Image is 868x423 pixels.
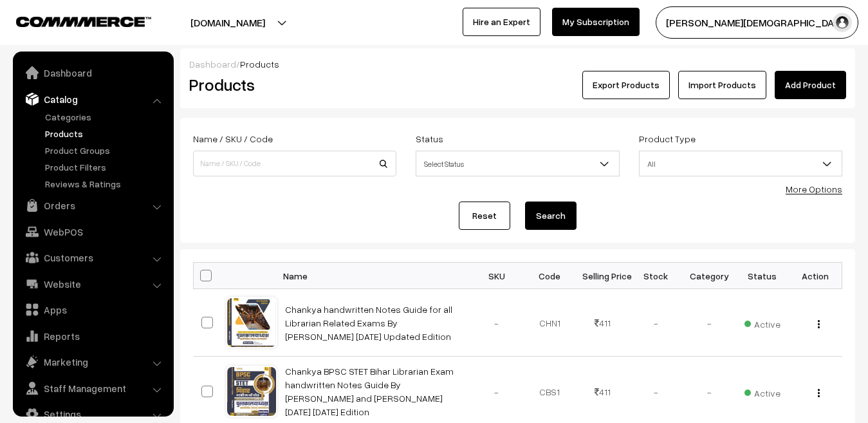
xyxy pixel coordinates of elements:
[189,75,395,95] h2: Products
[42,144,169,157] a: Product Groups
[656,6,858,39] button: [PERSON_NAME][DEMOGRAPHIC_DATA]
[16,13,129,28] a: COMMMERCE
[786,183,842,194] a: More Options
[639,132,696,146] label: Product Type
[416,132,443,146] label: Status
[16,377,169,400] a: Staff Management
[42,177,169,191] a: Reviews & Ratings
[683,289,736,357] td: -
[16,298,169,321] a: Apps
[744,314,780,331] span: Active
[470,263,524,289] th: SKU
[42,110,169,124] a: Categories
[16,17,151,26] img: COMMMERCE
[577,289,630,357] td: 411
[818,389,820,397] img: Menu
[277,263,470,289] th: Name
[789,263,842,289] th: Action
[818,320,820,328] img: Menu
[285,366,454,417] a: Chankya BPSC STET Bihar Librarian Exam handwritten Notes Guide By [PERSON_NAME] and [PERSON_NAME]...
[416,153,618,175] span: Select Status
[16,220,169,243] a: WebPOS
[16,272,169,296] a: Website
[16,61,169,84] a: Dashboard
[629,263,683,289] th: Stock
[577,263,630,289] th: Selling Price
[193,132,273,146] label: Name / SKU / Code
[525,202,577,230] button: Search
[16,350,169,373] a: Marketing
[744,383,780,400] span: Active
[16,246,169,269] a: Customers
[678,71,766,99] a: Import Products
[16,88,169,111] a: Catalog
[459,202,510,230] a: Reset
[16,324,169,348] a: Reports
[16,194,169,217] a: Orders
[416,151,619,176] span: Select Status
[775,71,846,99] a: Add Product
[285,304,452,342] a: Chankya handwritten Notes Guide for all Librarian Related Exams By [PERSON_NAME] [DATE] Updated E...
[833,13,852,32] img: user
[683,263,736,289] th: Category
[470,289,524,357] td: -
[735,263,789,289] th: Status
[145,6,310,39] button: [DOMAIN_NAME]
[582,71,670,99] button: Export Products
[640,153,842,175] span: All
[240,59,279,70] span: Products
[629,289,683,357] td: -
[639,151,842,176] span: All
[189,59,236,70] a: Dashboard
[42,127,169,140] a: Products
[463,8,540,36] a: Hire an Expert
[42,160,169,174] a: Product Filters
[523,289,577,357] td: CHN1
[552,8,640,36] a: My Subscription
[523,263,577,289] th: Code
[193,151,396,176] input: Name / SKU / Code
[189,57,846,71] div: /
